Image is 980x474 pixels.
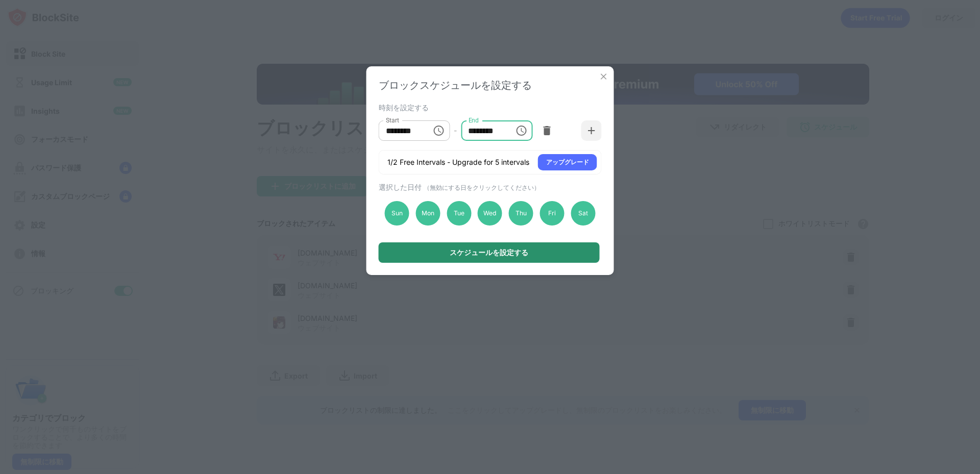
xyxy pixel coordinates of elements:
div: Thu [509,201,533,226]
div: Mon [415,201,440,226]
div: 1/2 Free Intervals - Upgrade for 5 intervals [387,157,529,167]
div: Wed [478,201,502,226]
div: スケジュールを設定する [450,248,528,257]
button: Choose time, selected time is 2:01 PM [511,120,531,141]
span: （無効にする日をクリックしてください） [424,184,540,191]
img: x-button.svg [599,71,609,82]
button: Choose time, selected time is 10:50 AM [428,120,449,141]
label: Start [386,116,399,124]
div: Fri [540,201,565,226]
div: 時刻を設定する [379,103,599,111]
div: - [454,125,457,136]
div: Tue [447,201,471,226]
div: Sun [385,201,409,226]
div: Sat [571,201,595,226]
div: 選択した日付 [379,183,599,192]
div: アップグレード [546,157,589,167]
label: End [468,116,479,124]
div: ブロックスケジュールを設定する [379,79,602,92]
